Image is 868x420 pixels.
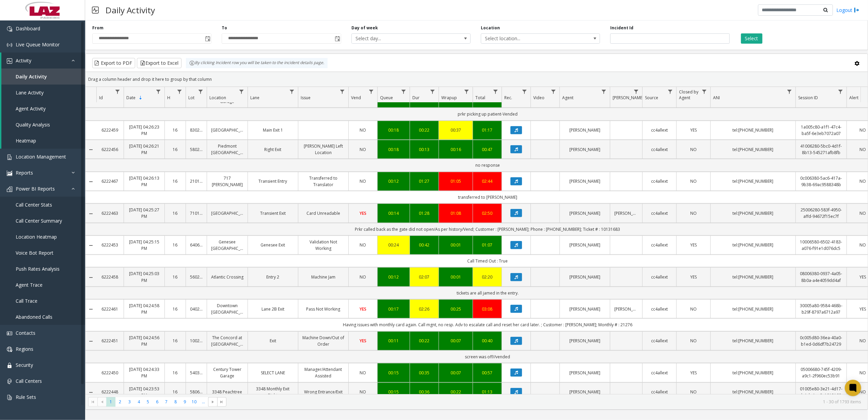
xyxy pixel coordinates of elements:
[128,366,160,379] a: [DATE] 04:24:33 PM
[287,87,297,96] a: Lane Filter Menu
[647,370,672,376] a: cc4allext
[481,34,576,43] span: Select location...
[360,338,366,344] span: YES
[1,101,85,117] a: Agent Activity
[7,186,12,192] img: 'icon'
[520,87,529,96] a: Rec. Filter Menu
[647,242,672,248] a: cc4allext
[252,242,294,248] a: Genesee Exit
[414,306,435,312] a: 02:26
[477,274,498,280] a: 02:20
[462,87,471,96] a: Wrapup Filter Menu
[382,337,406,344] a: 00:11
[414,178,435,184] div: 01:27
[16,57,31,64] span: Activity
[211,334,243,347] a: The Concord at [GEOGRAPHIC_DATA]
[16,250,53,256] span: Voice Bot Report
[477,210,498,216] a: 02:50
[690,242,697,248] span: YES
[564,178,606,184] a: [PERSON_NAME]
[836,87,845,96] a: Session ID Filter Menu
[16,217,62,224] span: Call Center Summary
[16,25,40,32] span: Dashboard
[7,363,12,368] img: 'icon'
[100,127,120,133] a: 6222459
[477,337,498,344] a: 00:40
[382,178,406,184] div: 00:12
[477,306,498,312] a: 03:08
[836,6,859,14] a: Logout
[128,207,160,220] a: [DATE] 04:25:27 PM
[477,146,498,153] a: 00:47
[175,87,184,96] a: H Filter Menu
[100,146,120,153] a: 6222456
[92,25,104,31] label: From
[353,337,373,344] a: YES
[414,210,435,216] a: 01:28
[414,274,435,280] div: 02:07
[382,210,406,216] a: 00:14
[211,239,243,252] a: Genesee [GEOGRAPHIC_DATA]
[252,370,294,376] a: SELECT LANE
[85,339,96,344] a: Collapse Details
[382,146,406,153] div: 00:18
[204,34,211,43] span: Toggle popup
[190,274,203,280] a: 560261
[647,306,672,312] a: cc4allext
[85,306,96,312] a: Collapse Details
[443,146,469,153] a: 00:16
[443,210,469,216] a: 01:08
[443,306,469,312] div: 00:25
[252,178,294,184] a: Transient Entry
[128,143,160,156] a: [DATE] 04:26:21 PM
[169,210,182,216] a: 16
[785,87,794,96] a: ANI Filter Menu
[414,370,435,376] div: 00:35
[690,338,697,344] span: NO
[100,370,120,376] a: 6222450
[414,146,435,153] div: 00:13
[481,25,500,31] label: Location
[252,274,294,280] a: Entry 2
[302,306,344,312] a: Pass Not Working
[715,210,791,216] a: tel:[PHONE_NUMBER]
[443,337,469,344] a: 00:07
[190,242,203,248] a: 640671
[414,337,435,344] a: 00:22
[382,370,406,376] div: 00:15
[7,331,12,336] img: 'icon'
[443,274,469,280] div: 00:01
[681,242,706,248] a: YES
[100,242,120,248] a: 6222453
[190,146,203,153] a: 580268
[333,34,341,43] span: Toggle popup
[190,306,203,312] a: 040235
[338,87,347,96] a: Issue Filter Menu
[360,242,366,248] span: NO
[647,210,672,216] a: cc4allext
[16,105,46,112] span: Agent Activity
[16,137,36,144] span: Heatmap
[360,147,366,152] span: NO
[128,270,160,283] a: [DATE] 04:25:03 PM
[414,242,435,248] a: 00:42
[477,370,498,376] a: 00:57
[252,306,294,312] a: Lane 2B Exit
[211,127,243,133] a: [GEOGRAPHIC_DATA]
[7,26,12,32] img: 'icon'
[382,127,406,133] a: 00:18
[690,147,697,152] span: NO
[100,210,120,216] a: 6222463
[169,370,182,376] a: 16
[681,146,706,153] a: NO
[16,201,52,208] span: Call Center Stats
[16,185,55,192] span: Power BI Reports
[353,210,373,216] a: YES
[211,366,243,379] a: Century Tower Garage
[302,175,344,188] a: Transferred to Translator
